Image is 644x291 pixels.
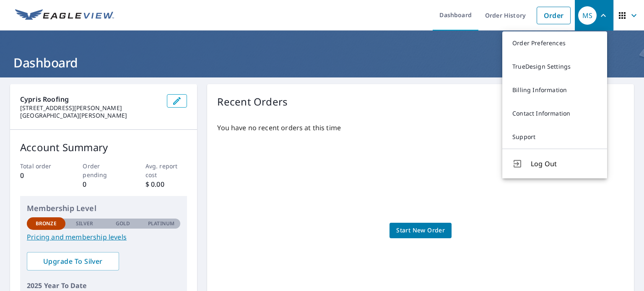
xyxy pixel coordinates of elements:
p: [STREET_ADDRESS][PERSON_NAME] [20,104,160,112]
p: Cypris Roofing [20,94,160,104]
span: Start New Order [396,225,445,236]
p: 2025 Year To Date [27,281,180,291]
p: [GEOGRAPHIC_DATA][PERSON_NAME] [20,112,160,119]
p: $ 0.00 [145,179,187,189]
p: Total order [20,162,62,170]
p: Platinum [148,220,174,227]
h1: Dashboard [10,54,634,71]
span: Upgrade To Silver [34,257,112,266]
p: 0 [83,179,125,189]
p: Membership Level [27,203,180,214]
p: 0 [20,170,62,180]
a: Order [537,7,571,24]
p: Order pending [83,162,125,179]
a: Contact Information [502,102,607,125]
p: Bronze [36,220,57,227]
p: Silver [76,220,93,227]
div: MS [578,6,597,25]
p: Account Summary [20,140,187,155]
a: Support [502,125,607,149]
a: Billing Information [502,78,607,102]
p: Gold [116,220,130,227]
p: Recent Orders [217,94,288,109]
img: EV Logo [15,9,114,22]
a: Order Preferences [502,31,607,55]
a: TrueDesign Settings [502,55,607,78]
span: Log Out [531,159,597,169]
button: Log Out [502,149,607,178]
p: You have no recent orders at this time [217,123,624,133]
p: Avg. report cost [145,162,187,179]
a: Start New Order [390,223,452,238]
a: Upgrade To Silver [27,252,119,270]
a: Pricing and membership levels [27,232,180,242]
